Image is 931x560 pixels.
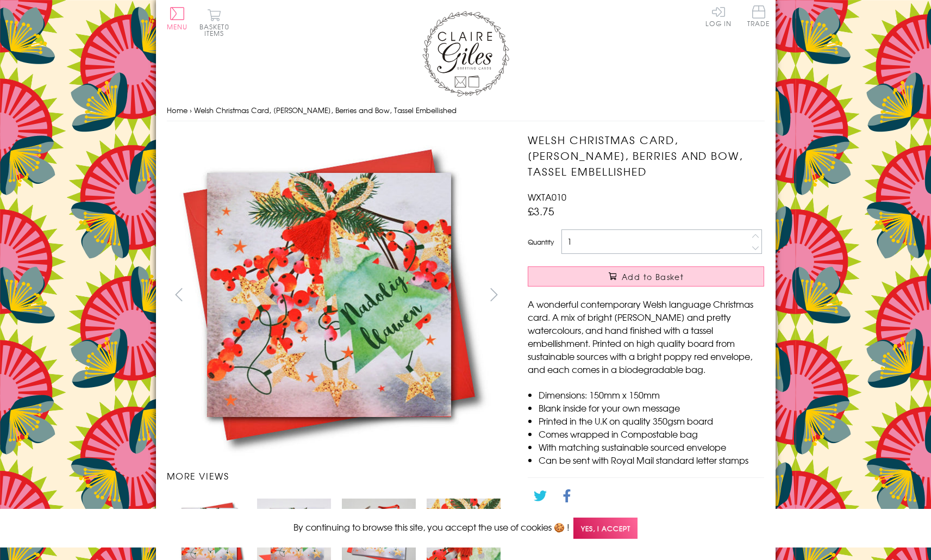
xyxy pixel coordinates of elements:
span: Add to Basket [622,271,684,282]
span: Trade [747,5,770,27]
button: Basket0 items [199,9,229,36]
li: Printed in the U.K on quality 350gsm board [539,414,764,427]
h3: More views [167,469,507,482]
h1: Welsh Christmas Card, [PERSON_NAME], Berries and Bow, Tassel Embellished [528,132,764,179]
span: 0 items [204,22,229,38]
span: Welsh Christmas Card, [PERSON_NAME], Berries and Bow, Tassel Embellished [194,105,457,115]
img: Claire Giles Greetings Cards [422,11,509,97]
span: WXTA010 [528,190,566,203]
span: Yes, I accept [573,518,638,539]
li: Comes wrapped in Compostable bag [539,427,764,440]
button: Add to Basket [528,266,764,287]
a: Trade [747,5,770,29]
a: Log In [705,5,732,27]
button: Menu [167,7,188,30]
a: Home [167,105,188,115]
span: Menu [167,22,188,32]
li: With matching sustainable sourced envelope [539,440,764,453]
button: next [482,282,506,307]
nav: breadcrumbs [167,99,765,122]
label: Quantity [528,237,554,247]
span: £3.75 [528,203,554,219]
span: › [190,105,192,115]
img: Welsh Christmas Card, Nadolig Llawen, Berries and Bow, Tassel Embellished [166,132,492,458]
li: Dimensions: 150mm x 150mm [539,388,764,401]
li: Can be sent with Royal Mail standard letter stamps [539,453,764,466]
button: prev [167,282,191,307]
p: A wonderful contemporary Welsh language Christmas card. A mix of bright [PERSON_NAME] and pretty ... [528,297,764,376]
li: Blank inside for your own message [539,401,764,414]
img: Welsh Christmas Card, Nadolig Llawen, Berries and Bow, Tassel Embellished [506,132,832,458]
